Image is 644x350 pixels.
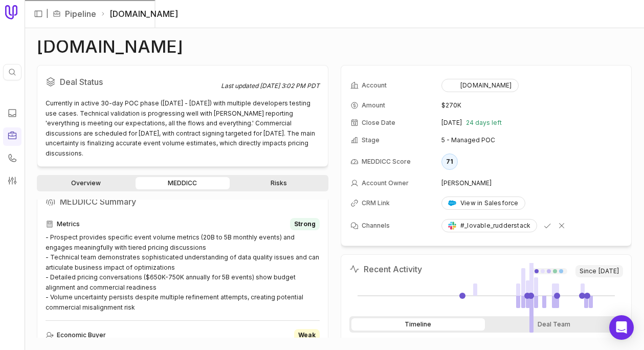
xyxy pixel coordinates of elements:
[362,101,385,110] span: Amount
[441,79,519,92] button: [DOMAIN_NAME]
[598,267,619,275] time: [DATE]
[260,82,320,90] time: [DATE] 3:02 PM PDT
[441,154,458,170] div: 71
[362,222,390,230] span: Channels
[362,179,409,187] span: Account Owner
[46,232,320,312] div: - Prospect provides specific event volume metrics (20B to 5B monthly events) and engages meaningf...
[441,175,622,191] td: [PERSON_NAME]
[46,8,49,20] span: |
[136,177,230,189] a: MEDDICC
[65,8,96,20] a: Pipeline
[448,81,512,90] div: [DOMAIN_NAME]
[448,199,519,207] div: View in Salesforce
[46,193,320,210] h2: MEDDICC Summary
[441,132,622,148] td: 5 - Managed POC
[351,318,485,331] div: Timeline
[556,220,568,232] button: Reject
[541,220,553,232] button: Confirm and add @Useful to this channel
[362,199,390,207] span: CRM Link
[46,218,320,230] div: Metrics
[362,158,411,166] span: MEDDICC Score
[31,6,46,21] button: Expand sidebar
[232,177,326,189] a: Risks
[575,265,623,277] span: Since
[362,119,395,127] span: Close Date
[362,81,387,90] span: Account
[46,329,320,341] div: Economic Buyer
[298,331,316,339] span: Weak
[349,263,422,275] h2: Recent Activity
[100,8,178,20] li: [DOMAIN_NAME]
[487,318,621,331] div: Deal Team
[221,82,320,90] div: Last updated
[37,40,183,53] h1: [DOMAIN_NAME]
[362,136,380,144] span: Stage
[441,219,537,232] a: #_lovable_rudderstack
[448,222,530,230] div: #_lovable_rudderstack
[466,119,502,127] span: 24 days left
[441,196,525,210] a: View in Salesforce
[294,220,316,228] span: Strong
[46,98,320,158] div: Currently in active 30-day POC phase ([DATE] - [DATE]) with multiple developers testing use cases...
[39,177,134,189] a: Overview
[46,74,221,90] h2: Deal Status
[441,97,622,114] td: $270K
[441,119,462,127] time: [DATE]
[609,315,634,340] div: Open Intercom Messenger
